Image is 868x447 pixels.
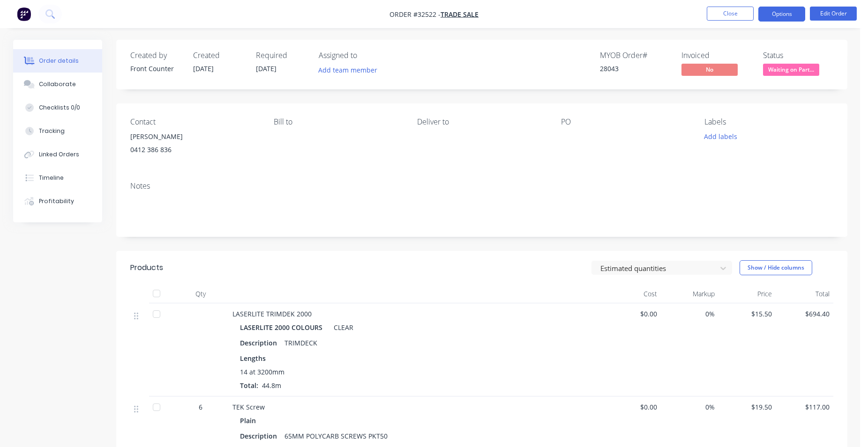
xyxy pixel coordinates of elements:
div: Description [240,336,281,350]
span: [DATE] [193,64,214,73]
span: TEK Screw [232,403,265,411]
div: Profitability [39,197,74,205]
div: Linked Orders [39,150,79,159]
span: 44.8m [258,381,285,390]
span: $0.00 [607,402,658,412]
button: Tracking [13,119,102,143]
div: Order details [39,57,79,65]
button: Waiting on Part... [763,64,819,78]
button: Collaborate [13,73,102,96]
span: LASERLITE TRIMDEK 2000 [232,309,312,318]
div: Bill to [274,117,402,126]
div: Created by [130,51,182,60]
div: LASERLITE 2000 COLOURS [240,321,326,334]
div: Timeline [39,174,64,182]
div: Contact [130,117,259,126]
span: [DATE] [256,64,277,73]
button: Order details [13,49,102,73]
div: Assigned to [319,51,412,60]
span: $117.00 [779,402,830,412]
div: [PERSON_NAME]0412 386 836 [130,130,259,160]
button: Checklists 0/0 [13,96,102,119]
button: Add team member [313,64,382,76]
button: Profitability [13,190,102,213]
div: Markup [661,285,718,303]
button: Add team member [319,64,382,76]
span: 0% [665,309,715,319]
div: Collaborate [39,80,76,88]
div: Labels [704,117,833,126]
div: Notes [130,182,833,191]
button: Timeline [13,166,102,190]
div: Invoiced [681,51,752,60]
div: MYOB Order # [600,51,670,60]
div: Products [130,262,163,273]
div: Tracking [39,127,65,135]
span: Waiting on Part... [763,64,819,75]
div: Deliver to [417,117,546,126]
span: $19.50 [722,402,772,412]
span: $694.40 [779,309,830,319]
span: $15.50 [722,309,772,319]
div: Plain [240,414,260,427]
div: TRIMDECK [281,336,321,350]
button: Linked Orders [13,143,102,166]
div: Description [240,429,281,443]
span: 0% [665,402,715,412]
div: Price [718,285,776,303]
div: Front Counter [130,64,182,73]
div: 28043 [600,64,670,73]
div: Created [193,51,245,60]
span: 6 [199,402,202,412]
div: Status [763,51,833,60]
div: Required [256,51,307,60]
div: Cost [604,285,661,303]
button: Close [707,7,754,21]
img: Factory [17,7,31,21]
span: No [681,64,738,75]
div: CLEAR [330,321,353,334]
span: Order #32522 - [389,10,441,19]
button: Show / Hide columns [740,260,812,275]
div: 0412 386 836 [130,143,259,156]
div: Total [776,285,833,303]
span: $0.00 [607,309,658,319]
span: Total: [240,381,258,390]
div: Qty [172,285,229,303]
div: PO [561,117,689,126]
div: 65MM POLYCARB SCREWS PKT50 [281,429,391,443]
a: TRADE SALE [441,10,479,19]
span: 14 at 3200mm [240,367,284,377]
div: Checklists 0/0 [39,103,80,112]
span: Lengths [240,353,266,363]
button: Add labels [699,130,742,143]
button: Options [758,7,805,22]
button: Edit Order [810,7,857,21]
div: [PERSON_NAME] [130,130,259,143]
